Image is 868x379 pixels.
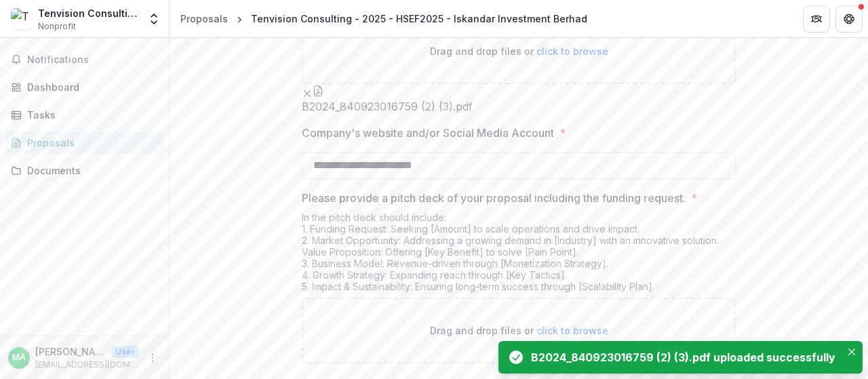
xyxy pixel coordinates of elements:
button: Get Help [835,5,863,33]
div: Proposals [27,136,153,150]
div: Tenvision Consulting [38,6,139,20]
div: Documents [27,163,153,178]
span: Nonprofit [38,20,76,33]
span: click to browse [536,45,608,57]
button: Notifications [5,49,163,71]
span: Notifications [27,54,158,66]
div: Tenvision Consulting - 2025 - HSEF2025 - Iskandar Investment Berhad [251,12,587,26]
div: Remove FileB2024_840923016759 (2) (3).pdf [302,84,473,113]
button: Partners [803,5,830,33]
span: B2024_840923016759 (2) (3).pdf [302,100,473,113]
p: Drag and drop files or [430,323,608,338]
button: Close [844,344,860,360]
div: Tasks [27,108,153,122]
div: Mohd Faizal Bin Ayob [12,353,26,362]
a: Proposals [5,132,163,154]
p: Drag and drop files or [430,44,608,58]
button: More [144,350,161,366]
a: Documents [5,159,163,182]
div: Dashboard [27,80,153,94]
p: Please provide a pitch deck of your proposal including the funding request. [302,190,686,206]
button: Remove File [302,84,313,100]
a: Dashboard [5,76,163,98]
img: Tenvision Consulting [11,8,33,30]
nav: breadcrumb [175,9,593,28]
button: Open entity switcher [144,5,163,33]
a: Proposals [175,9,233,28]
a: Tasks [5,104,163,126]
div: Proposals [180,12,228,26]
div: B2024_840923016759 (2) (3).pdf uploaded successfully [531,349,835,365]
p: Company's website and/or Social Media Account [302,125,554,141]
div: Notifications-bottom-right [493,336,868,379]
div: In the pitch deck should include: 1. Funding Request: Seeking [Amount] to scale operations and dr... [302,212,736,298]
p: User [111,346,139,358]
span: click to browse [536,325,608,336]
p: [EMAIL_ADDRESS][DOMAIN_NAME] [35,359,139,371]
p: [PERSON_NAME] [35,344,106,359]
